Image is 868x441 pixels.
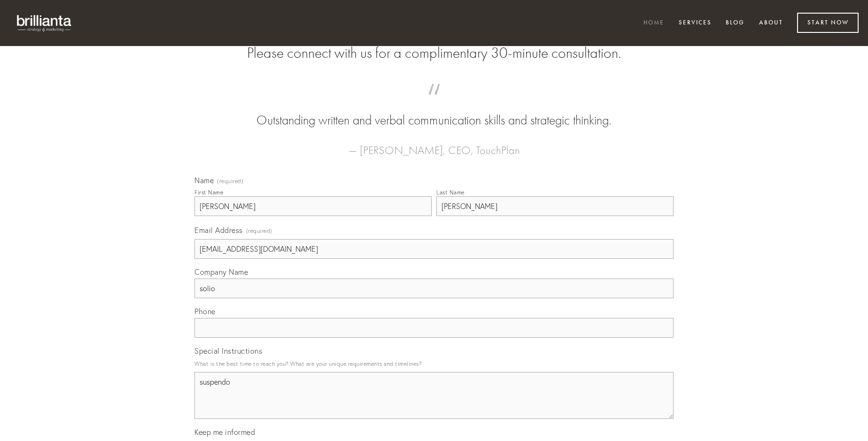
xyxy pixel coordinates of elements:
[194,267,248,277] span: Company Name
[673,15,718,31] a: Services
[194,357,674,370] p: What is the best time to reach you? What are your unique requirements and timelines?
[436,189,465,196] div: Last Name
[194,189,223,196] div: First Name
[194,225,243,235] span: Email Address
[637,15,670,31] a: Home
[194,44,674,62] h2: Please connect with us for a complimentary 30-minute consultation.
[194,372,674,419] textarea: suspendo
[194,176,214,185] span: Name
[194,307,216,316] span: Phone
[194,427,255,437] span: Keep me informed
[720,15,751,31] a: Blog
[194,346,262,356] span: Special Instructions
[797,13,859,33] a: Start Now
[209,93,659,111] span: “
[209,130,659,160] figcaption: — [PERSON_NAME], CEO, TouchPlan
[753,15,789,31] a: About
[9,9,80,37] img: brillianta - research, strategy, marketing
[217,178,243,184] span: (required)
[209,93,659,130] blockquote: Outstanding written and verbal communication skills and strategic thinking.
[246,224,272,237] span: (required)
